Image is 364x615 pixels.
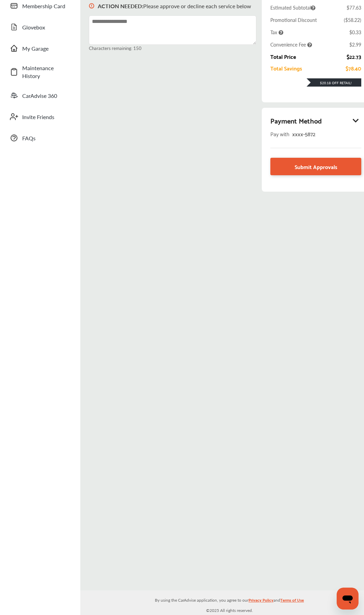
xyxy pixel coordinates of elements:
[270,115,361,126] div: Payment Method
[347,53,361,60] div: $22.73
[6,108,73,126] a: Invite Friends
[307,80,361,85] div: $20.18 Off Retail!
[98,2,251,10] p: Please approve or decline each service below
[248,596,273,607] a: Privacy Policy
[22,92,70,100] span: CarAdvise 360
[344,16,361,23] div: ( $58.22 )
[22,44,70,52] span: My Garage
[337,588,359,610] iframe: Button to launch messaging window
[347,4,361,11] div: $77.63
[98,2,143,10] b: ACTION NEEDED :
[89,45,256,51] small: Characters remaining: 150
[270,53,296,60] div: Total Price
[270,41,312,48] span: Convenience Fee
[270,16,317,23] div: Promotional Discount
[6,129,73,147] a: FAQs
[270,158,361,175] a: Submit Approvals
[270,129,289,138] span: Pay with
[346,65,361,71] div: $78.40
[22,113,70,121] span: Invite Friends
[349,41,361,48] div: $2.99
[270,65,302,71] div: Total Savings
[270,29,283,36] span: Tax
[349,29,361,36] div: $0.33
[280,596,304,607] a: Terms of Use
[6,87,73,104] a: CarAdvise 360
[22,64,70,80] span: Maintenance History
[270,4,315,11] span: Estimated Subtotal
[6,61,73,83] a: Maintenance History
[6,39,73,57] a: My Garage
[22,23,70,31] span: Glovebox
[6,18,73,36] a: Glovebox
[22,2,70,10] span: Membership Card
[292,129,361,138] div: xxxx- 5872
[22,134,70,142] span: FAQs
[295,162,337,171] span: Submit Approvals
